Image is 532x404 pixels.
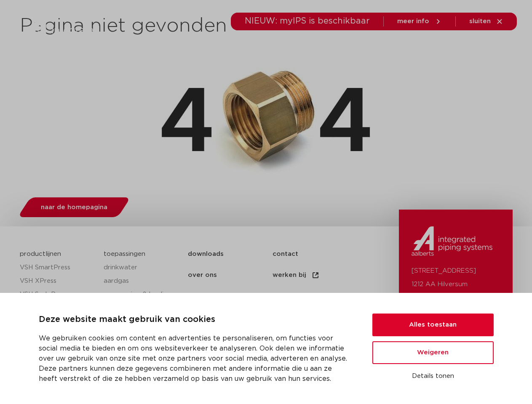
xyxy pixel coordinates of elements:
a: over ons [188,265,273,286]
button: Alles toestaan [372,314,494,336]
nav: Menu [188,244,395,328]
a: verwarming & koeling [104,288,179,301]
a: over ons [404,31,433,64]
a: VSH SudoPress [20,288,96,301]
button: Details tonen [372,369,494,383]
p: Deze website maakt gebruik van cookies [39,313,352,327]
a: downloads [188,244,273,265]
a: drinkwater [104,261,179,274]
a: meer info [397,18,442,25]
a: referenties [273,286,357,307]
a: VSH XPress [20,274,96,288]
p: [STREET_ADDRESS] 1212 AA Hilversum Nederland [412,264,500,305]
nav: Menu [152,31,433,64]
p: We gebruiken cookies om content en advertenties te personaliseren, om functies voor social media ... [39,333,352,384]
a: sluiten [469,18,503,25]
a: producten [152,31,186,64]
a: contact [273,244,357,265]
a: werken bij [273,265,357,286]
a: naar de homepagina [17,197,131,217]
span: sluiten [469,18,491,24]
a: aardgas [104,274,179,288]
a: toepassingen [104,251,145,257]
div: my IPS [476,38,484,56]
button: Weigeren [372,341,494,364]
a: productlijnen [20,251,61,257]
a: downloads [308,31,344,64]
a: toepassingen [247,31,291,64]
a: nieuws [188,286,273,307]
a: markten [203,31,230,64]
span: NIEUW: myIPS is beschikbaar [245,17,370,25]
span: meer info [397,18,429,24]
span: naar de homepagina [41,204,107,210]
a: VSH SmartPress [20,261,96,274]
a: services [361,31,388,64]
